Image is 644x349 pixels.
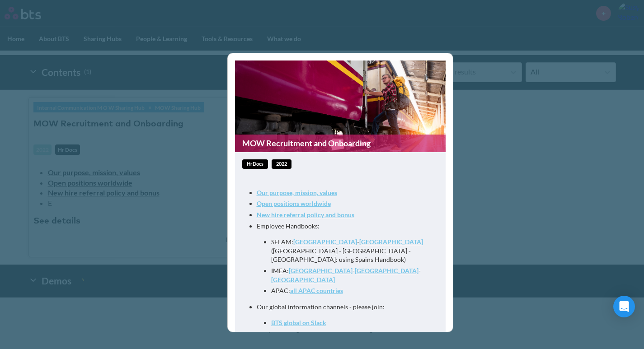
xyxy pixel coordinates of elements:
a: [GEOGRAPHIC_DATA] [289,267,353,275]
a: MOW Recruitment and Onboarding [235,135,446,152]
li: APAC: [271,286,424,295]
a: [GEOGRAPHIC_DATA] [359,238,423,246]
div: Open Intercom Messenger [613,296,635,317]
a: [GEOGRAPHIC_DATA] [293,238,357,246]
a: [GEOGRAPHIC_DATA] [271,276,335,284]
li: Employee Handbooks: [257,222,431,295]
li: IMEA: - - [271,266,424,284]
li: SELAM: - ([GEOGRAPHIC_DATA] - [GEOGRAPHIC_DATA] - [GEOGRAPHIC_DATA]: using Spains Handbook) [271,237,424,264]
a: [GEOGRAPHIC_DATA] [355,267,418,275]
span: hrDocs [242,159,268,169]
li: Our global information channels - please join: [257,302,431,339]
a: Open positions worldwide [257,200,331,207]
li: on Slack [271,330,424,339]
a: all APAC countries [290,287,343,294]
span: 2022 [272,159,291,169]
a: BTS MOW `Ask Philios´ [271,330,338,338]
a: New hire referral policy and bonus [257,211,354,219]
a: Our purpose, mission, values [257,189,337,196]
a: BTS global on Slack [271,319,326,326]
